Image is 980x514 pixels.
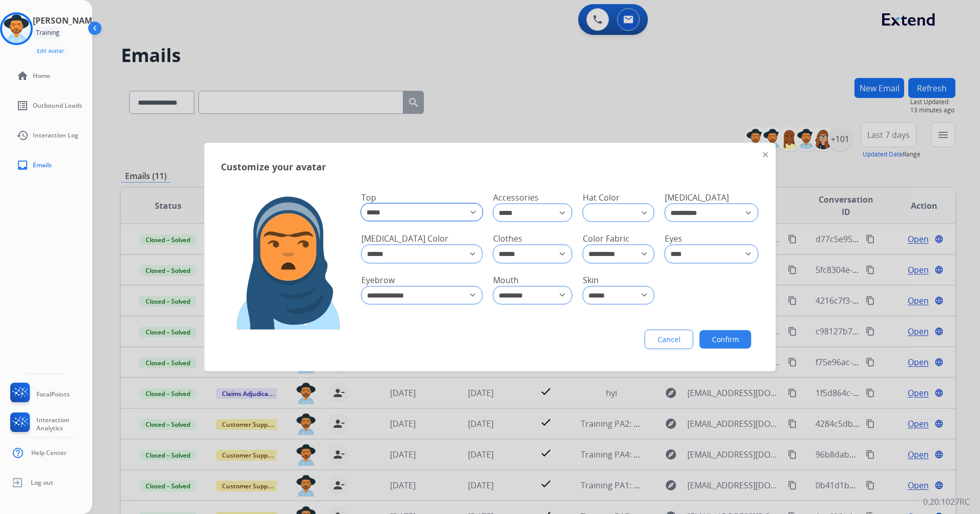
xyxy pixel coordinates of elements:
mat-icon: home [16,70,29,82]
span: Home [33,72,50,80]
span: Interaction Analytics [36,416,92,432]
span: Accessories [493,192,539,203]
h3: [PERSON_NAME] [33,14,99,27]
a: FocalPoints [8,383,70,406]
button: Cancel [645,330,693,349]
p: 0.20.1027RC [923,496,970,508]
span: FocalPoints [36,390,70,399]
span: Top [361,192,376,203]
span: Hat Color [583,192,620,203]
span: Skin [583,274,599,285]
span: Interaction Log [33,131,78,140]
a: Interaction Analytics [8,412,92,436]
span: Log out [31,479,53,487]
div: Training [33,27,63,39]
span: Clothes [493,233,522,244]
span: Color Fabric [583,233,629,244]
span: Eyes [665,233,682,244]
span: Customize your avatar [221,160,326,174]
span: [MEDICAL_DATA] [665,192,729,203]
span: Eyebrow [361,274,395,285]
mat-icon: list_alt [16,100,29,112]
img: close-button [763,152,768,157]
button: Confirm [700,330,751,349]
mat-icon: inbox [16,159,29,171]
button: Edit Avatar [33,45,68,57]
span: Emails [33,161,52,169]
img: avatar [2,14,31,43]
span: Help Center [31,449,67,457]
span: [MEDICAL_DATA] Color [361,233,448,244]
span: Outbound Leads [33,102,82,110]
span: Mouth [493,274,519,285]
mat-icon: history [16,129,29,142]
